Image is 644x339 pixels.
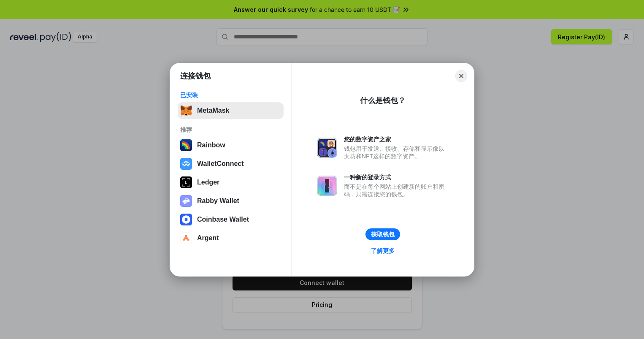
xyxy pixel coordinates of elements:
div: WalletConnect [197,160,244,168]
div: 您的数字资产之家 [344,136,449,143]
div: 而不是在每个网站上创建新的账户和密码，只需连接您的钱包。 [344,183,449,198]
div: 钱包用于发送、接收、存储和显示像以太坊和NFT这样的数字资产。 [344,145,449,160]
button: MetaMask [178,102,284,119]
div: 推荐 [180,126,281,133]
div: 一种新的登录方式 [344,174,449,181]
img: svg+xml,%3Csvg%20xmlns%3D%22http%3A%2F%2Fwww.w3.org%2F2000%2Fsvg%22%20fill%3D%22none%22%20viewBox... [180,195,192,207]
div: Ledger [197,179,219,186]
button: Rabby Wallet [178,193,284,209]
div: Rainbow [197,141,225,149]
img: svg+xml,%3Csvg%20xmlns%3D%22http%3A%2F%2Fwww.w3.org%2F2000%2Fsvg%22%20fill%3D%22none%22%20viewBox... [317,176,337,196]
h1: 连接钱包 [180,71,211,81]
div: 什么是钱包？ [360,95,406,106]
div: MetaMask [197,107,229,114]
img: svg+xml,%3Csvg%20width%3D%2228%22%20height%3D%2228%22%20viewBox%3D%220%200%2028%2028%22%20fill%3D... [180,232,192,244]
div: Rabby Wallet [197,197,239,205]
div: Coinbase Wallet [197,216,249,223]
img: svg+xml,%3Csvg%20width%3D%2228%22%20height%3D%2228%22%20viewBox%3D%220%200%2028%2028%22%20fill%3D... [180,214,192,225]
button: WalletConnect [178,155,284,172]
img: svg+xml,%3Csvg%20width%3D%22120%22%20height%3D%22120%22%20viewBox%3D%220%200%20120%20120%22%20fil... [180,139,192,151]
button: Rainbow [178,137,284,154]
button: Coinbase Wallet [178,211,284,228]
img: svg+xml,%3Csvg%20xmlns%3D%22http%3A%2F%2Fwww.w3.org%2F2000%2Fsvg%22%20fill%3D%22none%22%20viewBox... [317,138,337,158]
button: Ledger [178,174,284,191]
div: 获取钱包 [371,231,395,238]
button: 获取钱包 [365,228,400,240]
a: 了解更多 [366,245,400,256]
img: svg+xml,%3Csvg%20xmlns%3D%22http%3A%2F%2Fwww.w3.org%2F2000%2Fsvg%22%20width%3D%2228%22%20height%3... [180,176,192,188]
img: svg+xml,%3Csvg%20fill%3D%22none%22%20height%3D%2233%22%20viewBox%3D%220%200%2035%2033%22%20width%... [180,105,192,117]
img: svg+xml,%3Csvg%20width%3D%2228%22%20height%3D%2228%22%20viewBox%3D%220%200%2028%2028%22%20fill%3D... [180,158,192,170]
div: Argent [197,234,219,242]
button: Close [455,70,467,82]
div: 已安装 [180,91,281,99]
div: 了解更多 [371,247,395,255]
button: Argent [178,230,284,247]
